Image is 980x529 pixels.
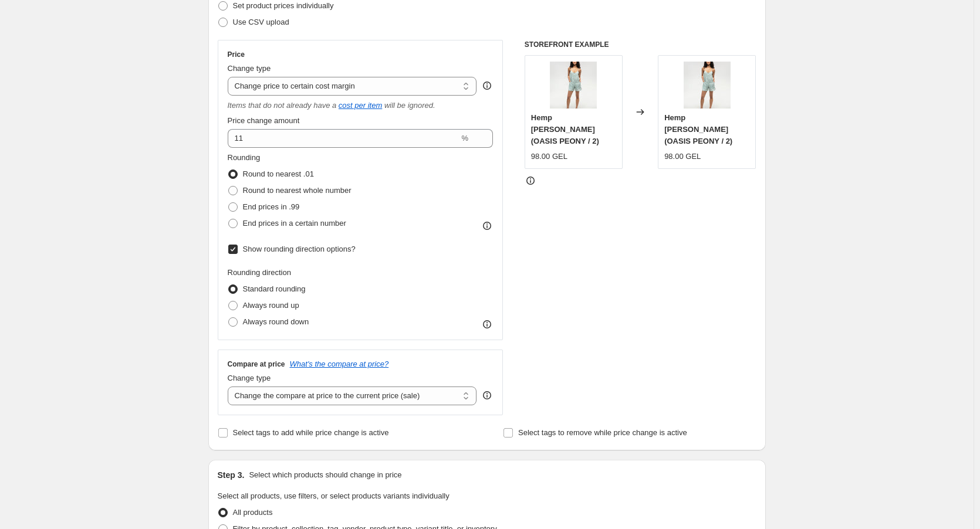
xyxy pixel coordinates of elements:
span: Show rounding direction options? [243,245,356,253]
img: Green-Relaxed-Fit-Button-Front-A-Line-Romper-TCW6190-5319_5_80x.jpg [684,62,731,108]
span: Always round up [243,301,299,310]
img: Green-Relaxed-Fit-Button-Front-A-Line-Romper-TCW6190-5319_5_80x.jpg [550,62,597,108]
h3: Compare at price [228,360,285,369]
p: Select which products should change in price [249,469,401,481]
div: 98.00 GEL [664,151,701,162]
span: % [461,134,468,143]
input: 50 [228,129,459,148]
span: Round to nearest whole number [243,186,352,195]
span: Hemp [PERSON_NAME] (OASIS PEONY / 2) [664,113,732,145]
i: Items that do not already have a [228,101,337,110]
h3: Price [228,50,245,59]
a: cost per item [339,101,382,110]
div: help [481,389,493,401]
span: End prices in .99 [243,202,300,211]
h6: STOREFRONT EXAMPLE [525,40,756,49]
span: Use CSV upload [233,18,289,26]
i: will be ignored. [384,101,435,110]
span: Rounding [228,153,261,162]
span: Set product prices individually [233,1,334,10]
button: What's the compare at price? [290,360,389,368]
span: Select tags to remove while price change is active [518,428,687,437]
span: Select all products, use filters, or select products variants individually [218,491,450,500]
span: Select tags to add while price change is active [233,428,389,437]
span: Hemp [PERSON_NAME] (OASIS PEONY / 2) [531,113,599,145]
div: help [481,80,493,91]
span: End prices in a certain number [243,219,346,228]
span: Price change amount [228,116,300,125]
h2: Step 3. [218,469,245,481]
div: 98.00 GEL [531,151,567,162]
span: Always round down [243,317,309,326]
span: Standard rounding [243,284,306,293]
span: Change type [228,64,271,73]
span: Change type [228,374,271,382]
span: Round to nearest .01 [243,169,314,178]
span: Rounding direction [228,268,291,277]
span: All products [233,508,273,517]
